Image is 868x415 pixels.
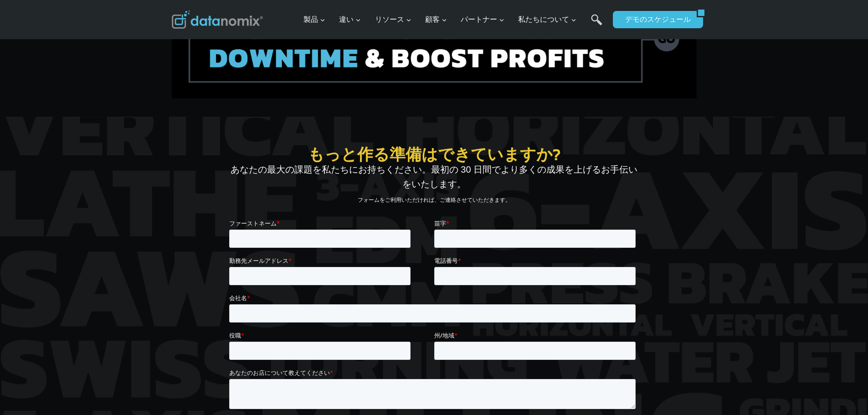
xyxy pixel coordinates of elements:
[172,10,263,29] img: データノミックス
[518,15,569,23] font: 私たちについて
[303,15,318,23] font: 製品
[375,15,404,23] font: リソース
[625,15,691,23] font: デモのスケジュール
[231,164,637,189] font: あなたの最大の課題を私たちにお持ちください。最初の 30 日間でより多くの成果を上げるお手伝いをいたします。
[300,5,608,35] nav: プライマリナビゲーション
[358,197,511,203] font: フォームをご利用いただければ、ご連絡させていただきます。
[339,15,354,23] font: 違い
[613,11,697,28] a: デモのスケジュール
[425,15,440,23] font: 顧客
[461,15,497,23] font: パートナー
[308,142,560,166] font: もっと作る準備はできていますか?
